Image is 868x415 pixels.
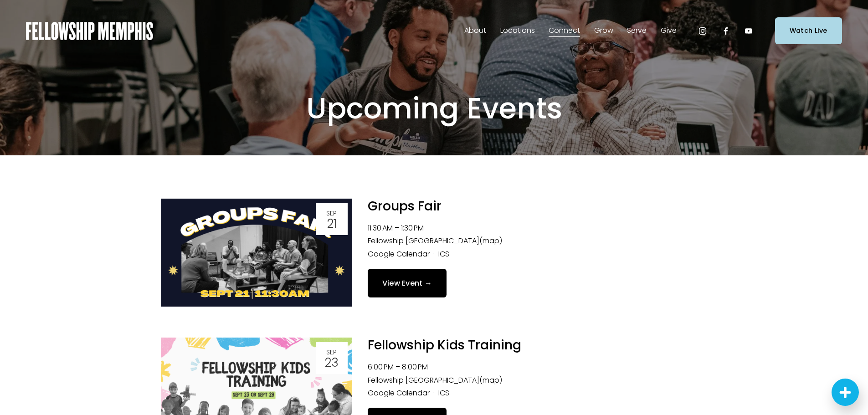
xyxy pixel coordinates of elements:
a: Fellowship Kids Training [368,336,521,354]
a: Google Calendar [368,249,430,259]
time: 1:30 PM [401,223,424,233]
a: (map) [479,236,502,246]
a: Groups Fair [368,197,442,215]
h1: Upcoming Events [229,91,639,127]
time: 11:30 AM [368,223,393,233]
span: About [464,24,486,37]
time: 6:00 PM [368,362,394,372]
a: Facebook [721,26,730,36]
li: Fellowship [GEOGRAPHIC_DATA] [368,374,708,387]
span: Locations [500,24,535,37]
a: folder dropdown [627,24,647,38]
a: (map) [479,375,502,385]
li: Fellowship [GEOGRAPHIC_DATA] [368,235,708,248]
a: folder dropdown [500,24,535,38]
div: 21 [318,218,345,230]
div: 23 [318,357,345,369]
a: folder dropdown [661,24,677,38]
a: folder dropdown [549,24,580,38]
img: Fellowship Memphis [26,22,153,40]
a: ICS [438,249,449,259]
a: folder dropdown [594,24,613,38]
a: Watch Live [775,17,842,44]
span: Grow [594,24,613,37]
a: folder dropdown [464,24,486,38]
a: ICS [438,388,449,398]
div: Sep [318,210,345,216]
span: Connect [549,24,580,37]
a: Instagram [698,26,707,36]
span: Serve [627,24,647,37]
img: Groups Fair [161,199,352,307]
div: Sep [318,349,345,355]
time: 8:00 PM [402,362,428,372]
a: Google Calendar [368,388,430,398]
a: YouTube [744,26,753,36]
span: Give [661,24,677,37]
a: View Event → [368,269,447,297]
